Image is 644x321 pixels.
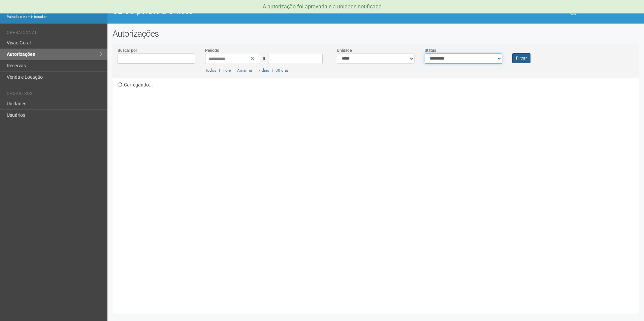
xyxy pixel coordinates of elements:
label: Buscar por [118,47,137,53]
a: Hoje [223,68,231,73]
button: Filtrar [512,53,530,63]
div: Carregando... [118,78,639,309]
span: a [263,56,265,61]
span: | [233,68,234,73]
h1: O2 Corporate & Offices [112,7,371,15]
li: Cadastros [7,91,102,98]
label: Status [425,47,436,53]
a: 30 dias [276,68,289,73]
li: Operacional [7,30,102,37]
label: Unidade [337,47,352,53]
a: Amanhã [237,68,252,73]
div: Painel do Administrador [7,14,102,20]
a: 7 dias [258,68,269,73]
label: Período [205,47,219,53]
a: Todos [205,68,216,73]
span: | [255,68,256,73]
span: | [219,68,220,73]
h2: Autorizações [112,29,639,39]
span: | [272,68,273,73]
